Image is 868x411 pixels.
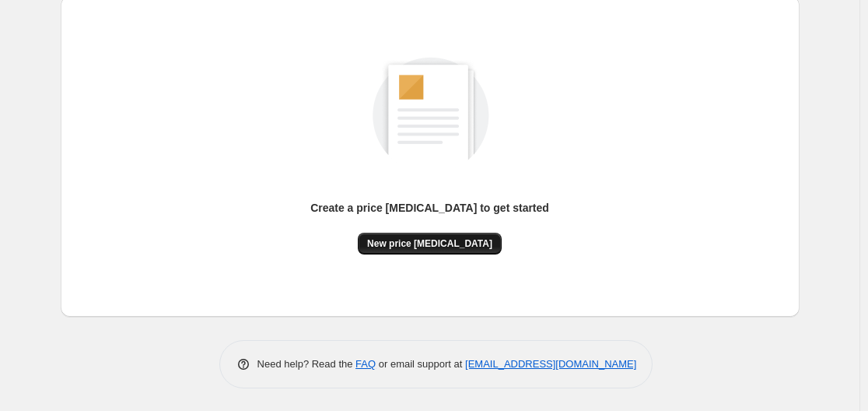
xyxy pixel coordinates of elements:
[465,358,636,370] a: [EMAIL_ADDRESS][DOMAIN_NAME]
[355,358,376,370] a: FAQ
[257,358,356,370] span: Need help? Read the
[358,233,502,255] button: New price [MEDICAL_DATA]
[376,358,465,370] span: or email support at
[367,237,492,250] span: New price [MEDICAL_DATA]
[310,200,549,216] p: Create a price [MEDICAL_DATA] to get started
